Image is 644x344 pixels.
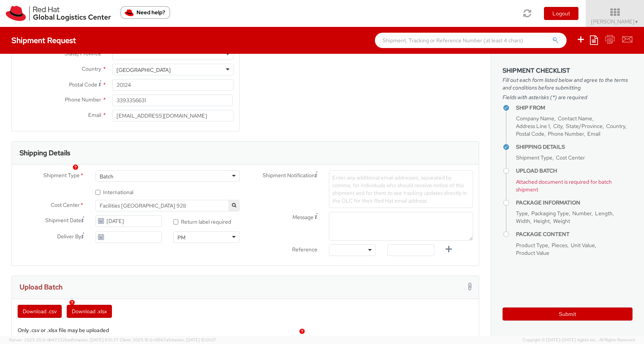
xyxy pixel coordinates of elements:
span: [PERSON_NAME] [591,18,639,25]
span: Width [516,218,530,224]
button: Need help? [120,6,170,19]
span: Shipment Type [516,154,552,161]
h4: Package Content [516,231,632,237]
button: Logout [544,7,578,20]
span: Country [82,65,101,72]
span: Email [587,130,600,137]
span: Height [534,218,550,224]
span: Shipment Notification [263,171,315,179]
span: Shipment Type [43,171,80,180]
button: Submit [503,307,632,321]
h3: Shipment Checklist [503,67,632,74]
span: Type [516,210,528,217]
span: Postal Code [516,130,544,137]
span: ▼ [634,19,639,25]
span: Packaging Type [531,210,569,217]
span: Phone Number [548,130,584,137]
span: Enter any additional email addresses, separated by comma, for individuals who should receive noti... [332,174,467,204]
div: Batch [100,173,113,180]
span: Phone Number [65,96,101,103]
span: Pieces [552,242,567,249]
span: Company Name [516,115,554,122]
h4: Ship From [516,105,632,111]
h3: Shipping Details [20,149,70,157]
span: Postal Code [69,81,97,88]
span: Product Type [516,242,548,249]
span: Contact Name [558,115,592,122]
h4: Upload Batch [516,168,632,174]
span: Shipment Date [45,216,81,224]
button: Download .xlsx [67,305,112,318]
span: Weight [553,218,570,224]
h5: Only .csv or .xlsx file may be uploaded [18,327,473,333]
span: Cost Center [556,154,585,161]
h4: Shipment Request [11,36,76,45]
div: PM [177,234,186,241]
span: Copyright © [DATE]-[DATE] Agistix Inc., All Rights Reserved [522,337,635,343]
input: International [95,190,100,195]
span: Cost Center [51,201,80,210]
h3: Upload Batch [20,283,62,291]
span: Facilities Milano 928 [95,200,240,211]
span: Address Line 1 [516,123,550,130]
label: Return label required [173,217,232,226]
span: State/Province [566,123,603,130]
span: Reference [292,246,317,253]
span: Client: 2025.18.0-fd567a5 [120,337,216,342]
input: Return label required [173,219,178,224]
img: rh-logistics-00dfa346123c4ec078e1.svg [6,6,111,21]
span: Country [606,123,625,130]
span: master, [DATE] 11:13:37 [75,337,118,342]
span: Server: 2025.20.0-db47332bad5 [9,337,118,342]
label: International [95,187,135,196]
span: Attached document is required for batch shipment [516,178,612,193]
span: Fields with asterisks (*) are required [503,93,632,101]
span: Number [572,210,591,217]
span: master, [DATE] 10:01:07 [171,337,216,342]
span: Product Value [516,249,549,256]
span: Message [292,214,314,221]
span: City [553,123,562,130]
span: Unit Value [571,242,595,249]
span: Facilities Milano 928 [100,202,235,209]
div: [GEOGRAPHIC_DATA] [117,66,171,74]
span: Length [595,210,613,217]
input: Shipment, Tracking or Reference Number (at least 4 chars) [375,33,567,48]
span: Deliver By [57,233,81,241]
span: Fill out each form listed below and agree to the terms and conditions before submitting [503,76,632,91]
span: Email [88,111,101,118]
button: Download .csv [18,305,62,318]
h4: Package Information [516,200,632,206]
h4: Shipping Details [516,144,632,150]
